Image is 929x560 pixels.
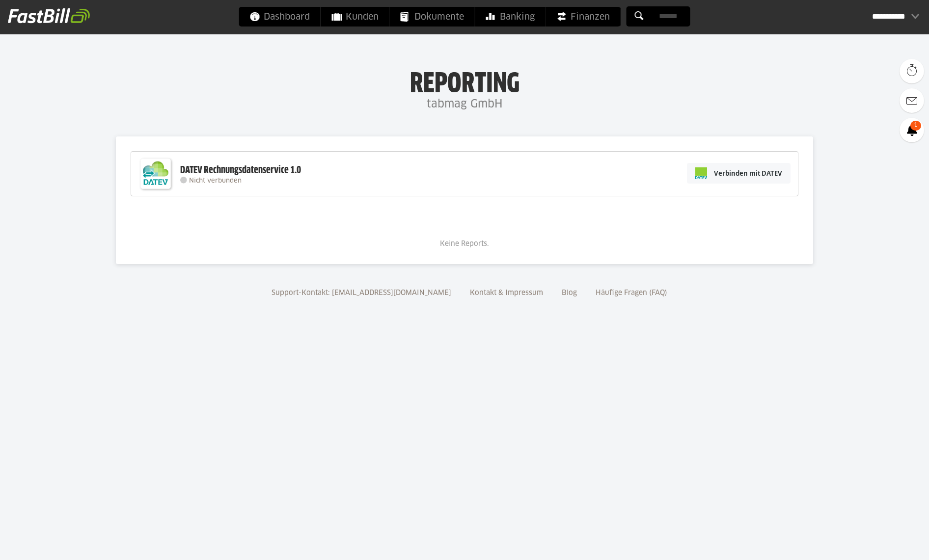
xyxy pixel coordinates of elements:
[475,7,546,27] a: Banking
[546,7,621,27] a: Finanzen
[189,178,242,184] span: Nicht verbunden
[136,154,175,193] img: DATEV-Datenservice Logo
[390,7,475,27] a: Dokumente
[900,118,924,142] a: 1
[558,290,580,296] a: Blog
[268,290,455,296] a: Support-Kontakt: [EMAIL_ADDRESS][DOMAIN_NAME]
[98,69,831,95] h1: Reporting
[714,168,782,178] span: Verbinden mit DATEV
[695,167,707,179] img: pi-datev-logo-farbig-24.svg
[557,7,610,27] span: Finanzen
[239,7,321,27] a: Dashboard
[687,163,791,184] a: Verbinden mit DATEV
[910,121,921,131] span: 1
[250,7,310,27] span: Dashboard
[332,7,379,27] span: Kunden
[180,164,301,177] div: DATEV Rechnungsdatenservice 1.0
[8,8,90,24] img: fastbill_logo_white.png
[852,531,919,555] iframe: Öffnet ein Widget, in dem Sie weitere Informationen finden
[466,290,546,296] a: Kontakt & Impressum
[592,290,671,296] a: Häufige Fragen (FAQ)
[321,7,389,27] a: Kunden
[440,240,489,247] span: Keine Reports.
[486,7,535,27] span: Banking
[401,7,464,27] span: Dokumente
